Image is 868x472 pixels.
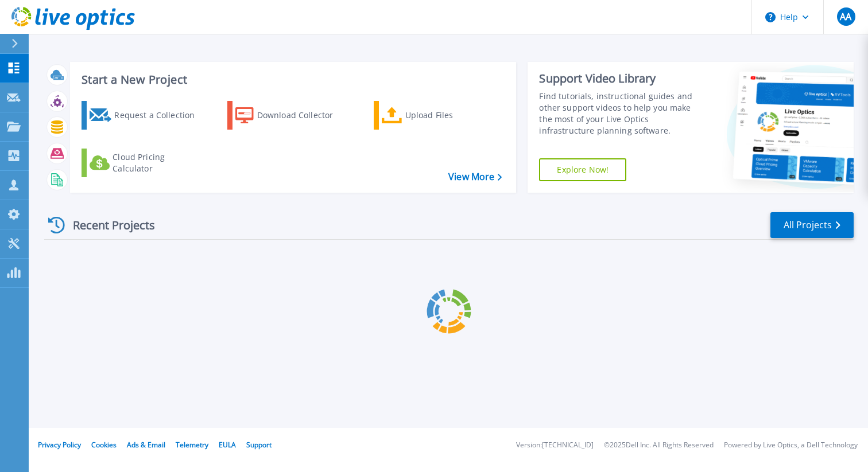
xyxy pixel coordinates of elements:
[114,104,206,127] div: Request a Collection
[840,12,851,21] span: AA
[82,149,210,177] a: Cloud Pricing Calculator
[724,442,858,449] li: Powered by Live Optics, a Dell Technology
[516,442,594,449] li: Version: [TECHNICAL_ID]
[539,71,703,86] div: Support Video Library
[38,440,81,450] a: Privacy Policy
[246,440,272,450] a: Support
[770,212,854,238] a: All Projects
[219,440,236,450] a: EULA
[82,101,210,130] a: Request a Collection
[91,440,117,450] a: Cookies
[127,440,165,450] a: Ads & Email
[44,211,170,239] div: Recent Projects
[405,104,497,127] div: Upload Files
[374,101,502,130] a: Upload Files
[604,442,714,449] li: © 2025 Dell Inc. All Rights Reserved
[257,104,349,127] div: Download Collector
[448,171,502,182] a: View More
[113,151,204,174] div: Cloud Pricing Calculator
[176,440,208,450] a: Telemetry
[82,73,502,86] h3: Start a New Project
[539,158,626,181] a: Explore Now!
[227,101,355,130] a: Download Collector
[539,91,703,136] div: Find tutorials, instructional guides and other support videos to help you make the most of your L...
